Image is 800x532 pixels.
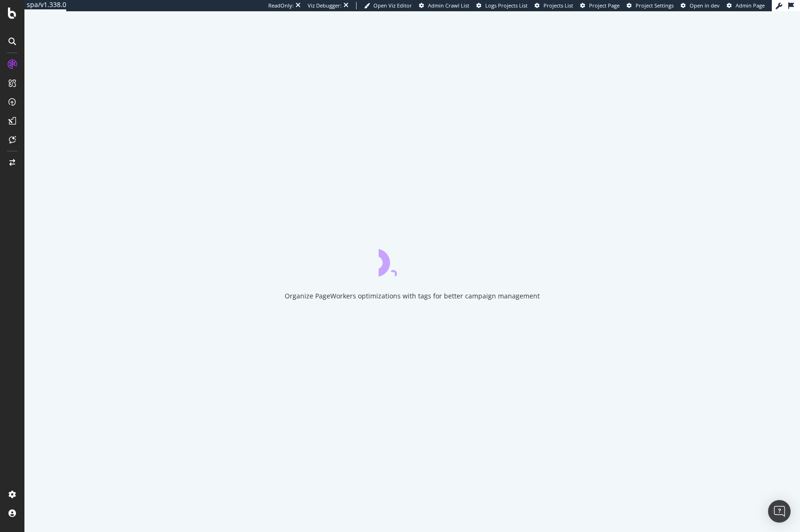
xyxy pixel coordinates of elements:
a: Logs Projects List [476,2,528,9]
div: Viz Debugger: [308,2,342,9]
span: Logs Projects List [485,2,528,9]
span: Project Page [589,2,620,9]
span: Project Settings [636,2,674,9]
a: Project Page [580,2,620,9]
div: animation [379,243,446,276]
span: Open in dev [690,2,720,9]
a: Admin Page [727,2,765,9]
div: Open Intercom Messenger [768,500,791,523]
a: Open Viz Editor [364,2,412,9]
a: Open in dev [681,2,720,9]
div: Organize PageWorkers optimizations with tags for better campaign management [285,291,540,301]
a: Admin Crawl List [419,2,469,9]
span: Open Viz Editor [373,2,412,9]
a: Projects List [535,2,573,9]
span: Admin Crawl List [428,2,469,9]
span: Projects List [544,2,573,9]
div: ReadOnly: [268,2,294,9]
a: Project Settings [627,2,674,9]
span: Admin Page [736,2,765,9]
